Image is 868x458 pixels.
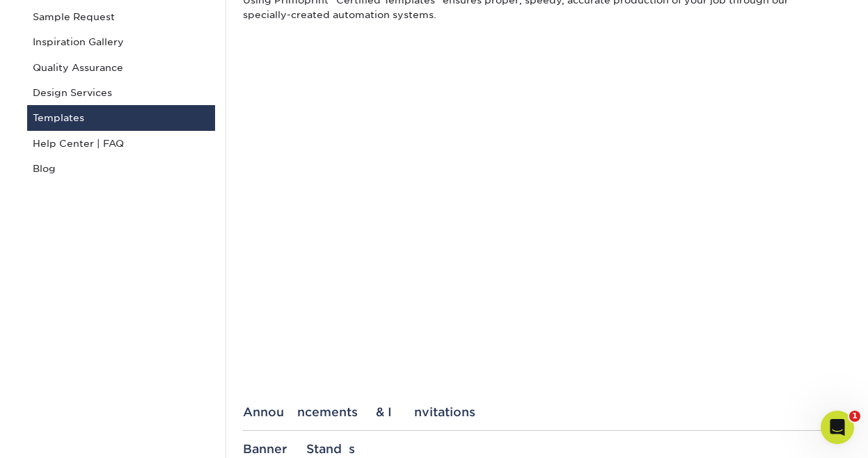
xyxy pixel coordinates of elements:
a: Design Services [27,80,215,105]
a: Help Center | FAQ [27,131,215,156]
span: 1 [849,411,860,422]
a: Quality Assurance [27,55,215,80]
a: Blog [27,156,215,181]
div: Announcements & Invitations [243,405,835,419]
a: Inspiration Gallery [27,29,215,54]
iframe: Intercom live chat [821,411,854,444]
a: Sample Request [27,4,215,29]
div: Banner Stands [243,442,835,456]
a: Templates [27,105,215,130]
